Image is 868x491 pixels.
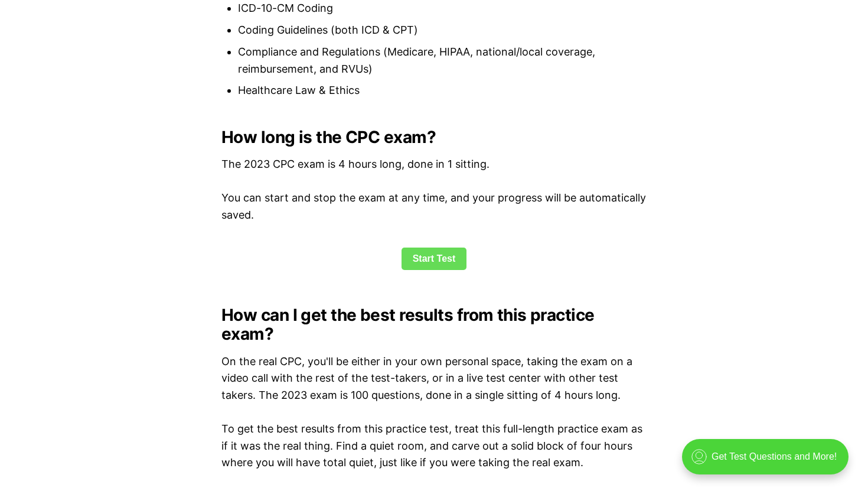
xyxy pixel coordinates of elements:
[221,353,647,404] p: On the real CPC, you'll be either in your own personal space, taking the exam on a video call wit...
[238,44,647,78] li: Compliance and Regulations (Medicare, HIPAA, national/local coverage, reimbursement, and RVUs)
[672,433,868,491] iframe: portal-trigger
[221,305,647,343] h2: How can I get the best results from this practice exam?
[238,22,647,39] li: Coding Guidelines (both ICD & CPT)
[221,421,647,472] p: To get the best results from this practice test, treat this full-length practice exam as if it wa...
[221,190,647,224] p: You can start and stop the exam at any time, and your progress will be automatically saved.
[221,128,647,147] h2: How long is the CPC exam?
[238,82,647,99] li: Healthcare Law & Ethics
[221,156,647,173] p: The 2023 CPC exam is 4 hours long, done in 1 sitting.
[402,248,467,270] a: Start Test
